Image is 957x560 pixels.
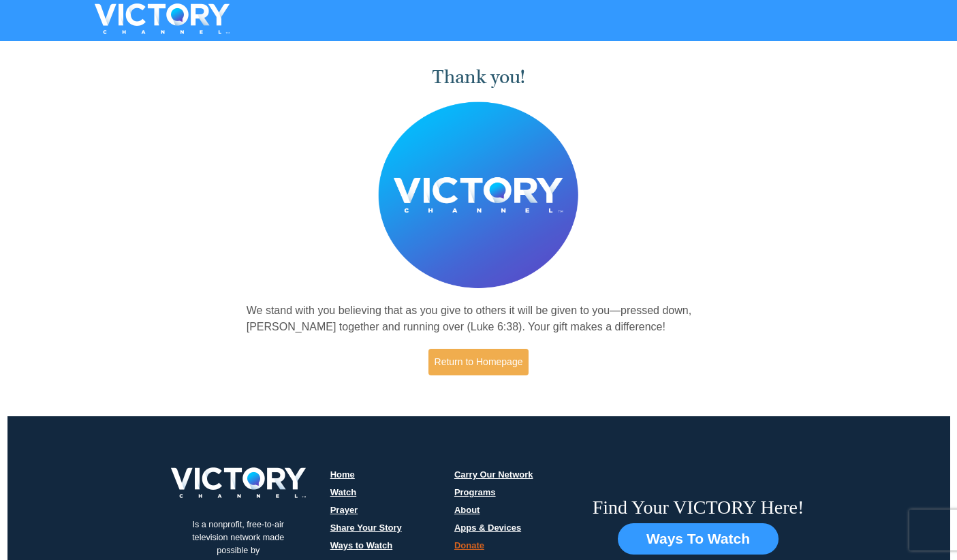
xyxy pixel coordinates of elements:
a: Donate [454,540,484,550]
a: Prayer [330,505,358,515]
h6: Find Your VICTORY Here! [593,496,804,519]
a: Ways to Watch [330,540,393,550]
button: Ways To Watch [618,523,779,555]
a: Home [330,469,355,480]
img: Believer's Voice of Victory Network [378,102,579,289]
h1: Thank you! [247,66,711,89]
a: About [454,505,480,515]
a: Carry Our Network [454,469,533,480]
a: Return to Homepage [428,349,529,375]
p: We stand with you believing that as you give to others it will be given to you—pressed down, [PER... [247,302,711,335]
a: Watch [330,487,357,497]
img: victory-logo.png [153,467,324,498]
a: Share Your Story [330,523,402,533]
a: Apps & Devices [454,523,521,533]
a: Programs [454,487,496,497]
img: VICTORYTHON - VICTORY Channel [77,3,247,34]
